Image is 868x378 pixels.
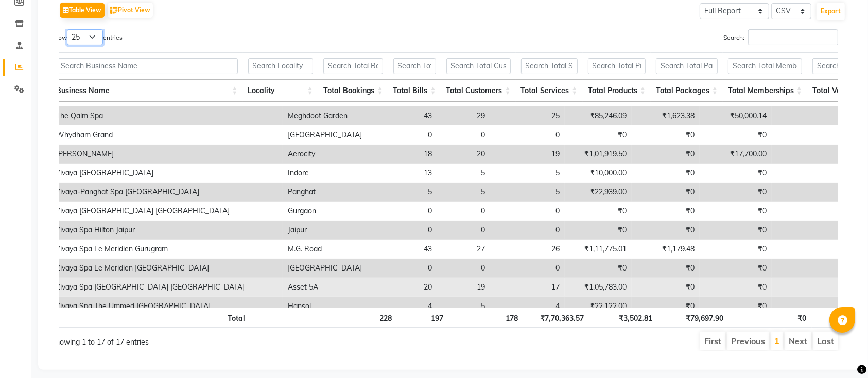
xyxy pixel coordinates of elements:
td: ₹0 [772,125,856,145]
td: 25 [490,106,565,125]
td: 0 [490,125,565,145]
input: Search Locality [248,58,313,74]
td: ₹0 [772,145,856,164]
td: 5 [490,164,565,183]
td: ₹1,01,919.50 [565,145,632,164]
td: 5 [437,297,490,316]
td: Indore [283,164,367,183]
td: ₹1,623.38 [632,106,700,125]
th: ₹3,502.81 [589,308,657,328]
input: Search Business Name [56,58,238,74]
td: Zivaya Spa Hilton Jaipur [51,221,283,240]
td: 43 [367,106,437,125]
input: Search Total Packages [656,58,718,74]
td: [GEOGRAPHIC_DATA] [283,259,367,278]
button: Pivot View [108,3,153,18]
td: Jaipur [283,221,367,240]
td: 0 [367,202,437,221]
td: [GEOGRAPHIC_DATA] [283,125,367,145]
th: Total Bookings: activate to sort column ascending [318,80,388,102]
td: 0 [437,259,490,278]
td: ₹0 [772,240,856,259]
td: Whydham Grand [51,125,283,145]
th: ₹0 [728,308,812,328]
td: ₹0 [772,259,856,278]
input: Search Total Services [521,58,578,74]
img: pivot.png [110,7,118,14]
td: ₹0 [772,106,856,125]
td: 0 [437,202,490,221]
label: Search: [723,29,838,45]
td: Panghat [283,183,367,202]
td: ₹0 [700,240,772,259]
td: 5 [437,183,490,202]
td: ₹0 [632,183,700,202]
td: ₹0 [772,183,856,202]
input: Search Total Customers [446,58,511,74]
td: 29 [437,106,490,125]
td: Zivaya Spa Le Meridien [GEOGRAPHIC_DATA] [51,259,283,278]
td: 0 [437,125,490,145]
td: ₹50,000.14 [700,106,772,125]
td: ₹0 [772,278,856,297]
td: ₹0 [700,183,772,202]
input: Search Total Bookings [323,58,383,74]
th: 178 [448,308,523,328]
td: 19 [490,145,565,164]
td: ₹0 [772,164,856,183]
a: 1 [774,335,779,346]
td: 4 [490,297,565,316]
td: ₹0 [632,221,700,240]
td: ₹0 [632,164,700,183]
td: 18 [367,145,437,164]
td: ₹0 [632,145,700,164]
td: Aerocity [283,145,367,164]
td: ₹22,122.00 [565,297,632,316]
td: Zivaya-Panghat Spa [GEOGRAPHIC_DATA] [51,183,283,202]
td: ₹1,11,775.01 [565,240,632,259]
td: ₹17,700.00 [700,145,772,164]
input: Search Total Products [588,58,646,74]
td: ₹0 [632,259,700,278]
th: Total Products: activate to sort column ascending [583,80,651,102]
input: Search Total Bills [393,58,436,74]
td: Zivaya [GEOGRAPHIC_DATA] [GEOGRAPHIC_DATA] [51,202,283,221]
td: 0 [367,125,437,145]
td: ₹10,000.00 [565,164,632,183]
th: ₹7,70,363.57 [523,308,589,328]
td: ₹0 [772,202,856,221]
td: The Qalm Spa [51,106,283,125]
td: ₹0 [565,259,632,278]
td: Gurgaon [283,202,367,221]
td: ₹0 [772,297,856,316]
td: ₹0 [565,125,632,145]
td: 20 [437,145,490,164]
td: Meghdoot Garden [283,106,367,125]
td: ₹0 [632,202,700,221]
td: ₹0 [700,221,772,240]
th: ₹79,697.90 [657,308,728,328]
th: Total Services: activate to sort column ascending [516,80,583,102]
td: 17 [490,278,565,297]
button: Table View [60,3,105,18]
th: Total Packages: activate to sort column ascending [651,80,723,102]
select: Showentries [67,29,103,45]
td: 0 [437,221,490,240]
td: 19 [437,278,490,297]
td: 20 [367,278,437,297]
td: 4 [367,297,437,316]
th: Total Bills: activate to sort column ascending [388,80,441,102]
td: ₹1,179.48 [632,240,700,259]
th: Total Customers: activate to sort column ascending [441,80,516,102]
label: Show entries [51,29,123,45]
td: 5 [367,183,437,202]
div: Showing 1 to 17 of 17 entries [51,331,370,348]
td: ₹22,939.00 [565,183,632,202]
td: Zivaya Spa The Ummed [GEOGRAPHIC_DATA] [51,297,283,316]
td: 0 [490,202,565,221]
td: Hansol [283,297,367,316]
td: 13 [367,164,437,183]
th: Business Name: activate to sort column ascending [51,80,243,102]
td: ₹0 [632,278,700,297]
td: ₹0 [565,221,632,240]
